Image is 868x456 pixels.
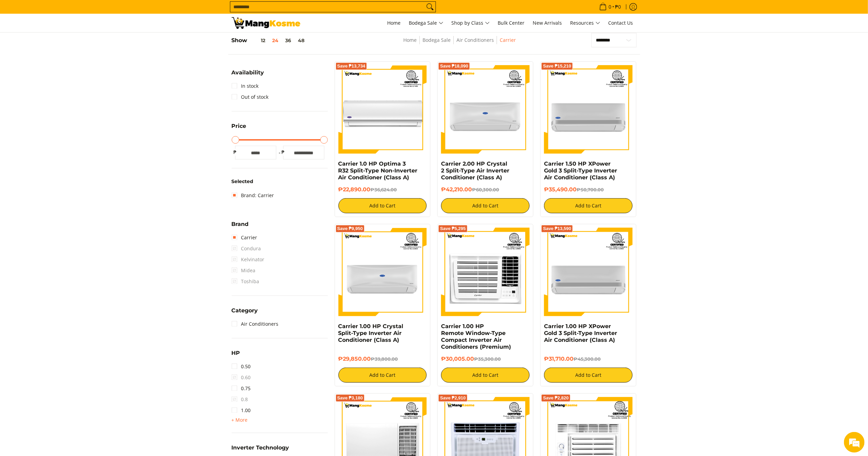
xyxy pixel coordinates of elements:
span: ₱ [280,149,287,156]
button: 48 [295,38,308,43]
button: Search [425,2,436,12]
summary: Open [232,350,240,361]
summary: Open [232,70,264,81]
h6: ₱42,210.00 [441,186,530,193]
a: New Arrivals [530,14,566,32]
button: Add to Cart [544,368,633,383]
span: Brand [232,221,249,227]
span: Save ₱15,210 [543,64,571,68]
button: 36 [282,38,295,43]
span: Save ₱18,090 [440,64,468,68]
del: ₱39,800.00 [371,356,398,362]
span: Bodega Sale [409,19,443,27]
span: HP [232,350,240,356]
summary: Open [232,221,249,232]
span: Carrier [500,36,516,45]
a: Bodega Sale [406,14,447,32]
span: New Arrivals [533,20,562,26]
span: Kelvinator [232,254,265,265]
span: Save ₱5,295 [440,227,466,231]
span: Toshiba [232,276,259,287]
button: Add to Cart [338,198,427,213]
button: Add to Cart [338,368,427,383]
span: Bulk Center [498,20,525,26]
del: ₱35,300.00 [474,356,501,362]
span: ₱ [232,149,239,156]
a: Bulk Center [495,14,528,32]
h6: ₱35,490.00 [544,186,633,193]
a: In stock [232,81,259,92]
h6: ₱30,005.00 [441,356,530,362]
span: Price [232,123,246,129]
span: Save ₱2,820 [543,396,569,400]
a: 0.50 [232,361,251,372]
button: Add to Cart [544,198,633,213]
span: 0.60 [232,372,251,383]
span: Contact Us [609,20,633,26]
summary: Open [232,123,246,134]
span: Save ₱3,180 [337,396,363,400]
img: Carrier 1.00 HP Remote Window-Type Compact Inverter Air Conditioners (Premium) [441,228,530,316]
span: ₱0 [614,4,622,9]
a: Out of stock [232,92,269,103]
del: ₱36,624.00 [371,187,397,192]
h6: ₱29,850.00 [338,356,427,362]
nav: Breadcrumbs [357,36,563,51]
a: Carrier [232,232,257,243]
img: Carrier 2.00 HP Crystal 2 Split-Type Air Inverter Conditioner (Class A) [441,65,530,154]
a: Shop by Class [448,14,493,32]
h6: ₱22,890.00 [338,186,427,193]
a: 0.75 [232,383,251,394]
span: + More [232,417,248,423]
nav: Main Menu [307,14,637,32]
img: Carrier 1.00 HP Crystal Split-Type Inverter Air Conditioner (Class A) [338,228,427,316]
span: Resources [570,19,600,27]
span: Save ₱13,590 [543,227,571,231]
del: ₱60,300.00 [472,187,499,192]
a: Carrier 1.00 HP Crystal Split-Type Inverter Air Conditioner (Class A) [338,323,404,343]
a: Air Conditioners [232,319,279,329]
span: Category [232,308,258,313]
button: Add to Cart [441,368,530,383]
a: Home [403,37,417,43]
span: Save ₱9,950 [337,227,363,231]
button: 12 [247,38,269,43]
span: Shop by Class [452,19,490,27]
a: Carrier 2.00 HP Crystal 2 Split-Type Air Inverter Conditioner (Class A) [441,160,509,181]
a: Carrier 1.50 HP XPower Gold 3 Split-Type Inverter Air Conditioner (Class A) [544,160,617,181]
span: • [597,3,623,11]
span: Midea [232,265,256,276]
a: Brand: Carrier [232,190,274,201]
img: Carrier 1.00 HP XPower Gold 3 Split-Type Inverter Air Conditioner (Class A) [544,228,633,316]
a: Carrier 1.0 HP Optima 3 R32 Split-Type Non-Inverter Air Conditioner (Class A) [338,160,418,181]
a: Carrier 1.00 HP XPower Gold 3 Split-Type Inverter Air Conditioner (Class A) [544,323,617,343]
summary: Open [232,308,258,319]
summary: Open [232,445,289,456]
span: Save ₱13,734 [337,64,366,68]
a: Carrier 1.00 HP Remote Window-Type Compact Inverter Air Conditioners (Premium) [441,323,511,350]
a: Resources [567,14,604,32]
a: Bodega Sale [423,37,451,43]
button: 24 [269,38,282,43]
img: Carrier 1.50 HP XPower Gold 3 Split-Type Inverter Air Conditioner (Class A) [544,65,633,154]
h6: ₱31,710.00 [544,356,633,362]
span: Availability [232,70,264,75]
a: Contact Us [605,14,637,32]
h6: Selected [232,179,328,185]
span: 0.8 [232,394,248,405]
del: ₱45,300.00 [574,356,601,362]
a: Air Conditioners [456,37,494,43]
del: ₱50,700.00 [577,187,604,192]
a: 1.00 [232,405,251,416]
summary: Open [232,416,248,424]
span: Home [387,20,401,26]
img: Bodega Sale Aircon l Mang Kosme: Home Appliances Warehouse Sale [232,17,300,29]
span: Save ₱2,910 [440,396,466,400]
span: Condura [232,243,261,254]
a: Home [384,14,404,32]
button: Add to Cart [441,198,530,213]
img: Carrier 1.0 HP Optima 3 R32 Split-Type Non-Inverter Air Conditioner (Class A) [338,65,427,154]
span: 0 [608,4,613,9]
span: Inverter Technology [232,445,289,451]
